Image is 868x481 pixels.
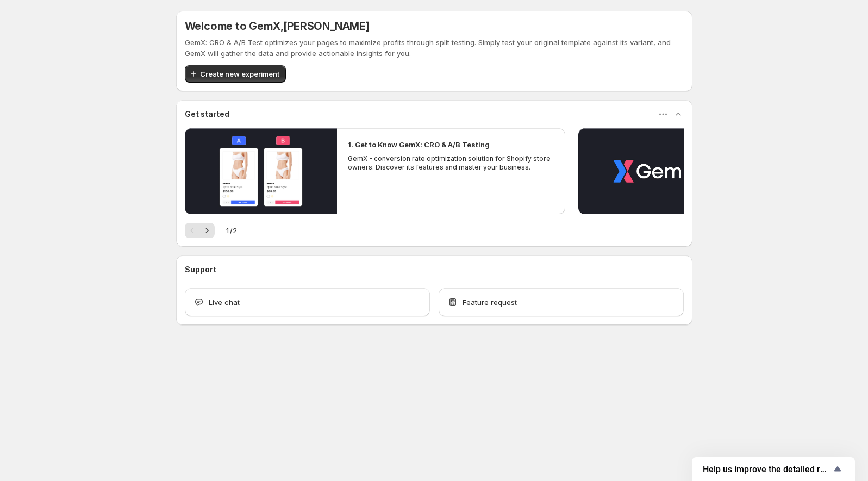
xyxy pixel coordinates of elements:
[200,68,279,79] span: Create new experiment
[185,109,229,120] h3: Get started
[348,154,554,172] p: GemX - conversion rate optimization solution for Shopify store owners. Discover its features and ...
[185,128,337,214] button: Play video
[703,464,831,474] span: Help us improve the detailed report for A/B campaigns
[185,65,286,83] button: Create new experiment
[185,264,216,275] h3: Support
[578,128,730,214] button: Play video
[199,223,215,238] button: Next
[209,297,240,308] span: Live chat
[703,463,844,476] button: Show survey - Help us improve the detailed report for A/B campaigns
[348,139,490,150] h2: 1. Get to Know GemX: CRO & A/B Testing
[226,225,237,236] span: 1 / 2
[185,20,370,33] h5: Welcome to GemX
[463,297,517,308] span: Feature request
[280,20,370,33] span: , [PERSON_NAME]
[185,37,684,59] p: GemX: CRO & A/B Test optimizes your pages to maximize profits through split testing. Simply test ...
[185,223,215,238] nav: Pagination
